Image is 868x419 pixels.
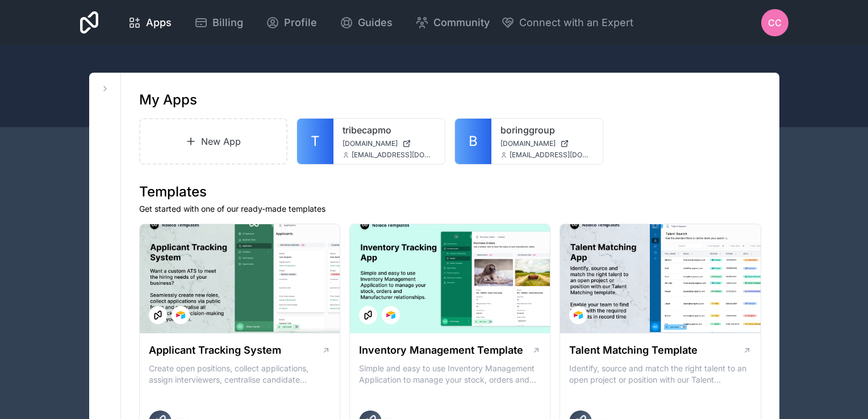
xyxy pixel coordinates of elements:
a: boringgroup [500,123,594,137]
span: [DOMAIN_NAME] [343,139,398,148]
a: Profile [257,10,326,35]
span: Community [433,15,490,31]
img: Airtable Logo [386,311,395,320]
a: tribecapmo [343,123,436,137]
h1: My Apps [139,91,197,109]
h1: Templates [139,183,761,201]
h1: Applicant Tracking System [149,342,281,358]
span: [EMAIL_ADDRESS][DOMAIN_NAME] [352,150,436,160]
p: Get started with one of our ready-made templates [139,203,761,215]
span: Billing [212,15,243,31]
p: Create open positions, collect applications, assign interviewers, centralise candidate feedback a... [149,363,331,386]
a: [DOMAIN_NAME] [343,139,436,148]
a: T [297,119,333,164]
h1: Inventory Management Template [359,342,523,358]
a: Billing [185,10,252,35]
span: T [311,132,320,150]
p: Identify, source and match the right talent to an open project or position with our Talent Matchi... [569,363,751,386]
a: B [455,119,491,164]
h1: Talent Matching Template [569,342,698,358]
a: Guides [331,10,402,35]
a: Community [406,10,499,35]
span: Guides [358,15,393,31]
span: Apps [146,15,172,31]
span: Profile [284,15,317,31]
img: Airtable Logo [574,311,583,320]
img: Airtable Logo [176,311,185,320]
a: [DOMAIN_NAME] [500,139,594,148]
span: B [469,132,478,150]
p: Simple and easy to use Inventory Management Application to manage your stock, orders and Manufact... [359,363,541,386]
span: [DOMAIN_NAME] [500,139,556,148]
a: Apps [119,10,181,35]
span: [EMAIL_ADDRESS][DOMAIN_NAME] [510,150,594,160]
span: Connect with an Expert [519,15,633,31]
a: New App [139,118,288,165]
span: CC [768,16,782,30]
button: Connect with an Expert [501,15,633,31]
